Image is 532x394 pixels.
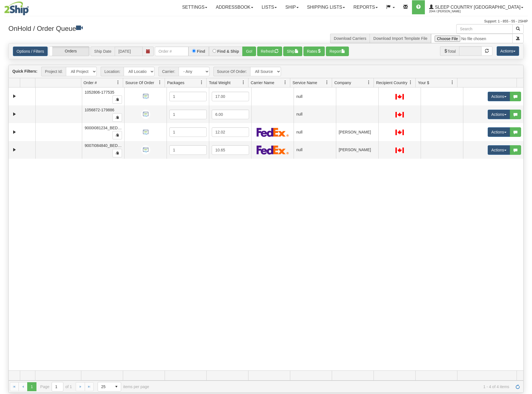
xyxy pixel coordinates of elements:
a: Service Name filter column settings [322,78,332,87]
span: items per page [98,382,149,391]
h3: OnHold / Order Queue [8,24,262,32]
td: [PERSON_NAME] [336,123,378,141]
span: Project Id: [41,67,66,76]
button: Go! [242,47,256,56]
span: Total Weight [209,80,231,86]
img: CA [395,130,404,135]
a: Download Carriers [334,36,366,41]
td: null [294,105,336,123]
a: Expand [11,93,18,100]
button: Search [512,24,524,34]
img: CA [395,148,404,153]
span: Service Name [293,80,317,86]
a: Recipient Country filter column settings [406,78,415,87]
img: FedEx Express® [257,145,289,155]
a: Reports [349,0,382,14]
a: Sleep Country [GEOGRAPHIC_DATA] 2044 / [PERSON_NAME] [425,0,528,14]
span: 1 - 4 of 4 items [157,384,509,389]
iframe: chat widget [519,168,531,225]
img: API [141,128,150,137]
input: Order # [155,47,188,56]
a: Shipping lists [303,0,349,14]
span: Source Of Order: [213,67,250,76]
label: Find & Ship [217,49,239,53]
span: Location: [101,67,124,76]
span: Carrier Name [251,80,274,86]
img: FedEx Express® [257,128,289,137]
button: Actions [488,110,510,119]
a: Expand [11,146,18,153]
button: Copy to clipboard [112,149,122,157]
span: Order # [84,80,97,86]
span: Ship Date [91,47,115,56]
span: select [112,382,121,391]
td: null [294,123,336,141]
label: Quick Filters: [12,68,37,74]
img: API [141,92,150,101]
a: Total Weight filter column settings [239,78,248,87]
span: Sleep Country [GEOGRAPHIC_DATA] [434,5,521,10]
span: Total [440,46,459,56]
button: Actions [497,46,519,56]
a: Ship [281,0,303,14]
a: Lists [257,0,281,14]
button: Actions [488,127,510,137]
img: CA [395,112,404,117]
span: Packages [167,80,184,86]
span: 1056872-179886 [85,108,114,112]
span: Page sizes drop down [98,382,121,391]
button: Actions [488,92,510,101]
a: Packages filter column settings [197,78,206,87]
div: grid toolbar [9,65,523,78]
a: Download Import Template File [373,36,427,41]
a: Your $ filter column settings [448,78,457,87]
img: logo2044.jpg [4,1,29,15]
span: Company [334,80,351,86]
button: Rates [303,47,325,56]
label: Orders [49,47,89,56]
input: Import [431,34,513,43]
button: Copy to clipboard [112,95,122,104]
td: null [294,141,336,159]
a: Settings [178,0,211,14]
span: Your $ [418,80,429,86]
span: 9000I081234_BEDDN [85,126,124,130]
div: Support: 1 - 855 - 55 - 2SHIP [4,19,528,24]
a: Addressbook [211,0,257,14]
a: Company filter column settings [364,78,374,87]
a: Expand [11,129,18,136]
span: 9007I084840_BEDDN [85,143,124,148]
span: 1052806-177535 [85,90,114,95]
img: API [141,145,150,155]
a: Order # filter column settings [113,78,123,87]
a: Expand [11,111,18,118]
a: Refresh [513,382,522,391]
span: Page 1 [27,382,36,391]
input: Page 1 [52,382,63,391]
td: null [294,87,336,105]
button: Copy to clipboard [112,131,122,139]
button: Ship [283,47,302,56]
label: Find [197,49,205,53]
a: Options / Filters [13,47,48,56]
button: Copy to clipboard [112,113,122,122]
span: Recipient Country [376,80,407,86]
span: 25 [101,384,109,390]
span: 2044 / [PERSON_NAME] [429,9,471,14]
img: CA [395,94,404,100]
a: Carrier Name filter column settings [280,78,290,87]
button: Refresh [257,47,282,56]
input: Search [456,24,513,34]
td: [PERSON_NAME] [336,141,378,159]
img: API [141,110,150,119]
a: Source Of Order filter column settings [155,78,165,87]
span: Page of 1 [40,382,72,391]
button: Report [326,47,349,56]
span: Source Of Order [125,80,154,86]
span: Carrier: [158,67,179,76]
button: Actions [488,145,510,155]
